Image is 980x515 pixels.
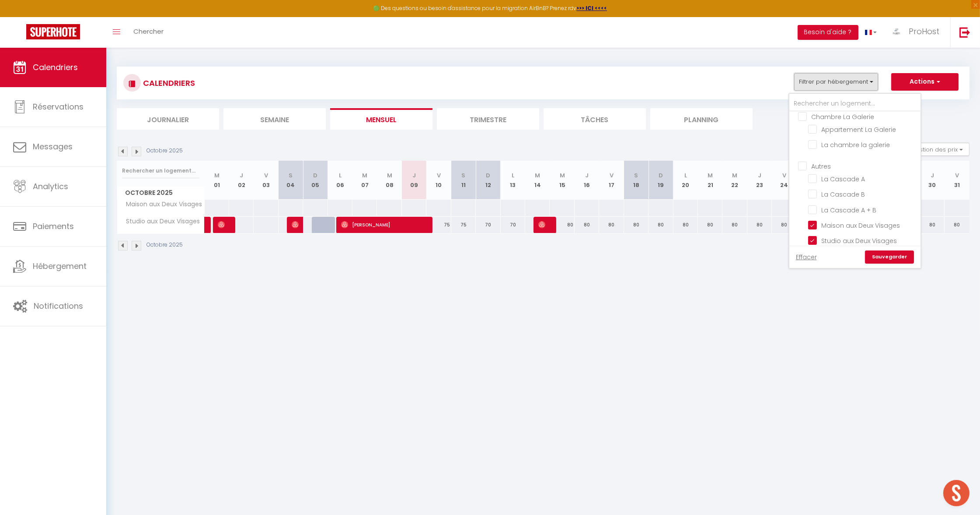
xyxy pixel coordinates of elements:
span: Analytics [33,181,68,192]
th: 18 [624,161,649,200]
th: 23 [747,161,772,200]
div: 80 [772,217,796,233]
th: 07 [352,161,377,200]
img: logout [959,27,970,38]
div: 75 [426,217,451,233]
a: >>> ICI <<<< [576,4,607,12]
abbr: L [512,171,514,180]
abbr: V [264,171,268,180]
abbr: V [610,171,614,180]
li: Trimestre [437,108,539,130]
abbr: S [461,171,465,180]
span: Notifications [34,300,83,311]
abbr: V [955,171,959,180]
span: ProHost [909,26,939,37]
div: 80 [550,217,574,233]
th: 09 [402,161,426,200]
span: Chambre La Galerie [811,113,874,121]
p: Octobre 2025 [146,147,183,155]
abbr: J [412,171,416,180]
span: La chambre la galerie [821,141,890,149]
div: 70 [501,217,525,233]
div: 75 [451,217,476,233]
th: 02 [229,161,254,200]
div: 80 [747,217,772,233]
p: Octobre 2025 [146,241,183,249]
a: Chercher [127,17,170,48]
abbr: M [732,171,738,180]
span: Hébergement [33,261,87,272]
th: 16 [575,161,599,200]
abbr: D [486,171,490,180]
abbr: V [437,171,441,180]
div: 80 [575,217,599,233]
span: Appartement La Galerie [821,125,896,134]
th: 17 [599,161,624,200]
th: 20 [673,161,698,200]
th: 30 [920,161,945,200]
a: Effacer [796,252,817,262]
span: Maison aux Deux Visages [821,221,900,230]
th: 03 [254,161,278,200]
th: 08 [377,161,401,200]
th: 14 [525,161,550,200]
button: Besoin d'aide ? [798,25,858,40]
div: 70 [476,217,500,233]
span: La Cascade A + B [821,206,876,215]
abbr: D [313,171,317,180]
abbr: V [782,171,786,180]
abbr: L [339,171,342,180]
div: 80 [599,217,624,233]
th: 19 [649,161,673,200]
input: Rechercher un logement... [122,163,199,179]
span: Maison aux Deux Visages [119,200,205,209]
th: 21 [698,161,722,200]
span: Studio aux Deux Visages [119,217,202,226]
button: Gestion des prix [904,143,970,156]
img: ... [890,25,903,38]
span: [PERSON_NAME] [538,216,547,233]
abbr: J [758,171,761,180]
th: 05 [303,161,328,200]
span: Réservations [33,101,84,112]
li: Journalier [117,108,219,130]
div: 80 [698,217,722,233]
th: 15 [550,161,574,200]
th: 04 [279,161,303,200]
th: 24 [772,161,796,200]
div: 80 [673,217,698,233]
a: ... ProHost [883,17,950,48]
th: 06 [328,161,352,200]
abbr: J [931,171,934,180]
abbr: L [684,171,687,180]
th: 13 [501,161,525,200]
li: Mensuel [330,108,432,130]
div: 80 [920,217,945,233]
th: 31 [945,161,970,200]
abbr: J [585,171,589,180]
th: 11 [451,161,476,200]
th: 12 [476,161,500,200]
a: [PERSON_NAME] [205,217,209,233]
div: Filtrer par hébergement [788,93,921,269]
span: Kamyl [218,216,226,233]
div: 80 [649,217,673,233]
th: 01 [205,161,229,200]
li: Planning [650,108,753,130]
abbr: M [387,171,392,180]
div: 80 [624,217,649,233]
button: Filtrer par hébergement [794,73,878,91]
a: Sauvegarder [865,250,914,264]
abbr: M [535,171,540,180]
img: Super Booking [26,24,80,39]
span: Messages [33,141,73,152]
abbr: M [708,171,713,180]
abbr: M [214,171,220,180]
th: 10 [426,161,451,200]
h3: CALENDRIERS [141,73,195,93]
th: 22 [722,161,747,200]
span: Chercher [133,27,164,36]
abbr: M [560,171,565,180]
abbr: S [289,171,293,180]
